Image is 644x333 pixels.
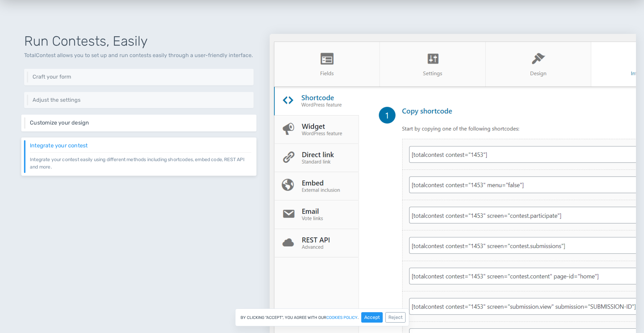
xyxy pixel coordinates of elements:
[30,143,251,149] h6: Integrate your contest
[30,152,251,170] p: Integrate your contest easily using different methods including shortcodes, embed code, REST API ...
[24,51,254,59] p: TotalContest allows you to set up and run contests easily through a user-friendly interface.
[385,312,406,323] button: Reject
[24,34,254,49] h1: Run Contests, Easily
[33,97,249,103] h6: Adjust the settings
[30,120,251,126] h6: Customize your design
[326,316,358,320] a: cookies policy
[235,308,409,326] div: By clicking "Accept", you agree with our .
[33,74,249,80] h6: Craft your form
[361,312,383,323] button: Accept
